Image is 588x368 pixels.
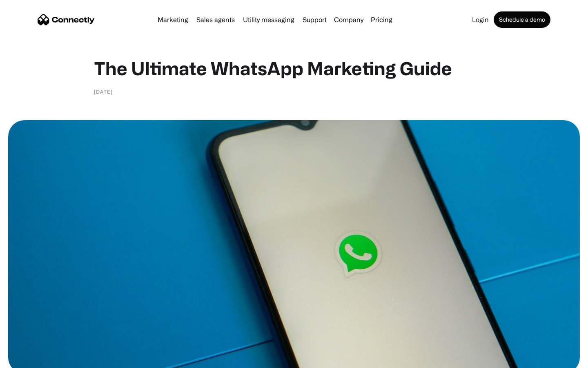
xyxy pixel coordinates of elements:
[94,88,113,96] div: [DATE]
[94,57,494,79] h1: The Ultimate WhatsApp Marketing Guide
[193,16,238,23] a: Sales agents
[334,14,363,25] div: Company
[8,354,49,365] aside: Language selected: English
[367,16,396,23] a: Pricing
[240,16,298,23] a: Utility messaging
[16,354,49,365] ul: Language list
[494,11,550,28] a: Schedule a demo
[154,16,192,23] a: Marketing
[299,16,330,23] a: Support
[469,16,492,23] a: Login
